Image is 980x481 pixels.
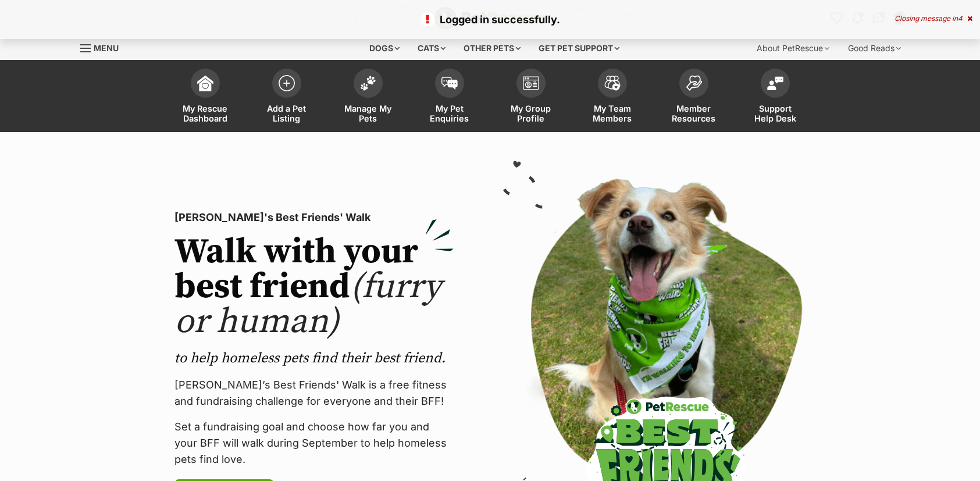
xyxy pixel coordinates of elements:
[179,104,231,123] span: My Rescue Dashboard
[749,37,838,60] div: About PetRescue
[279,75,295,91] img: add-pet-listing-icon-0afa8454b4691262ce3f59096e99ab1cd57d4a30225e0717b998d2c9b9846f56.svg
[80,37,127,58] a: Menu
[735,63,816,132] a: Support Help Desk
[604,76,621,91] img: team-members-icon-5396bd8760b3fe7c0b43da4ab00e1e3bb1a5d9ba89233759b79545d2d3fc5d0d.svg
[455,37,529,60] div: Other pets
[749,104,801,123] span: Support Help Desk
[668,104,720,123] span: Member Resources
[174,265,441,344] span: (furry or human)
[174,377,454,409] p: [PERSON_NAME]’s Best Friends' Walk is a free fitness and fundraising challenge for everyone and t...
[523,76,539,90] img: group-profile-icon-3fa3cf56718a62981997c0bc7e787c4b2cf8bcc04b72c1350f741eb67cf2f40e.svg
[361,37,408,60] div: Dogs
[586,104,639,123] span: My Team Members
[767,76,783,90] img: help-desk-icon-fdf02630f3aa405de69fd3d07c3f3aa587a6932b1a1747fa1d2bba05be0121f9.svg
[686,75,702,91] img: member-resources-icon-8e73f808a243e03378d46382f2149f9095a855e16c252ad45f914b54edf8863c.svg
[360,76,376,91] img: manage-my-pets-icon-02211641906a0b7f246fdf0571729dbe1e7629f14944591b6c1af311fb30b64b.svg
[530,37,628,60] div: Get pet support
[327,63,409,132] a: Manage My Pets
[246,63,327,132] a: Add a Pet Listing
[840,37,909,60] div: Good Reads
[653,63,735,132] a: Member Resources
[423,104,476,123] span: My Pet Enquiries
[165,63,246,132] a: My Rescue Dashboard
[94,43,119,53] span: Menu
[174,419,454,468] p: Set a fundraising goal and choose how far you and your BFF will walk during September to help hom...
[409,37,454,60] div: Cats
[490,63,572,132] a: My Group Profile
[441,77,458,90] img: pet-enquiries-icon-7e3ad2cf08bfb03b45e93fb7055b45f3efa6380592205ae92323e6603595dc1f.svg
[261,104,313,123] span: Add a Pet Listing
[342,104,394,123] span: Manage My Pets
[174,235,454,340] h2: Walk with your best friend
[197,75,213,91] img: dashboard-icon-eb2f2d2d3e046f16d808141f083e7271f6b2e854fb5c12c21221c1fb7104beca.svg
[174,349,454,368] p: to help homeless pets find their best friend.
[174,209,454,226] p: [PERSON_NAME]'s Best Friends' Walk
[409,63,490,132] a: My Pet Enquiries
[505,104,557,123] span: My Group Profile
[572,63,653,132] a: My Team Members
